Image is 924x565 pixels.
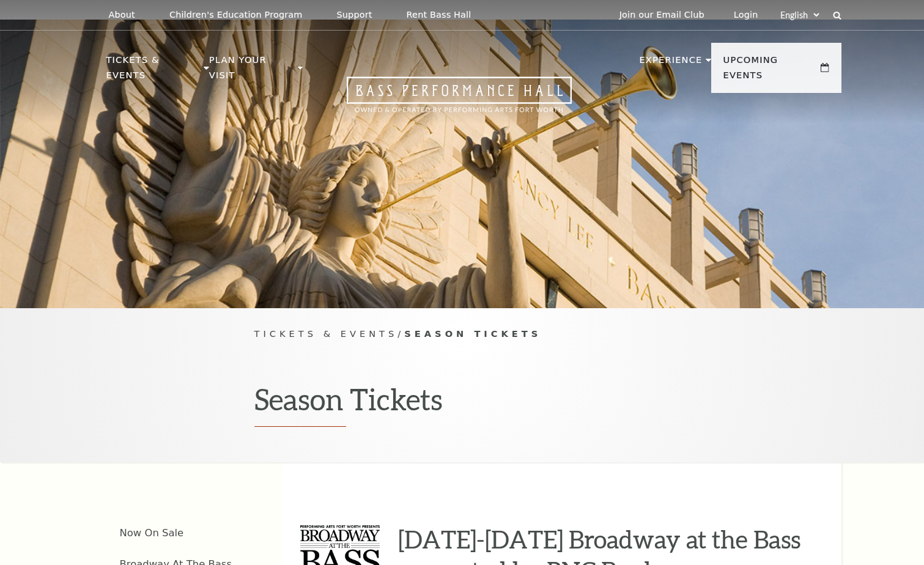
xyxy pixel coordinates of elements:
p: About [109,10,135,20]
h1: Season Tickets [254,382,670,427]
p: / [254,327,670,342]
select: Select: [778,9,821,21]
p: Upcoming Events [723,53,818,90]
span: Season Tickets [404,328,541,339]
p: Rent Bass Hall [407,10,471,20]
p: Children's Education Program [169,10,303,20]
p: Tickets & Events [106,53,201,90]
p: Support [337,10,372,20]
span: Tickets & Events [254,328,398,339]
p: Plan Your Visit [209,53,295,90]
a: Now On Sale [120,527,184,539]
p: Experience [639,53,702,75]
